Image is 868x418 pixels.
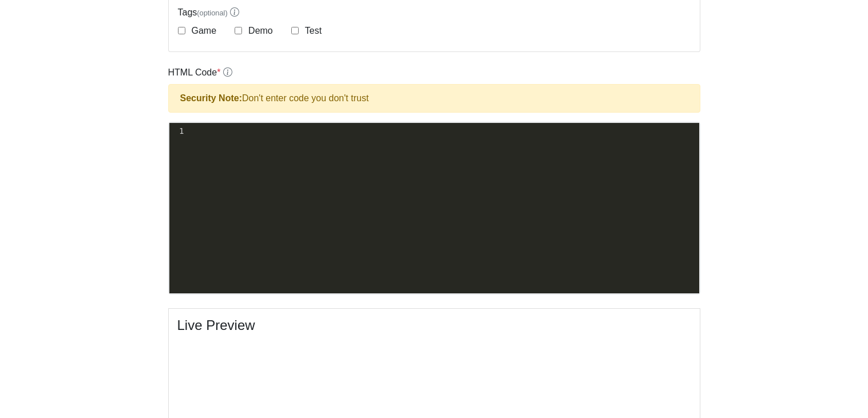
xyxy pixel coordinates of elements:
[197,9,227,17] span: (optional)
[303,24,322,38] label: Test
[168,84,700,113] div: Don't enter code you don't trust
[180,93,242,103] strong: Security Note:
[169,125,186,137] div: 1
[168,66,232,79] label: HTML Code
[189,24,217,38] label: Game
[246,24,273,38] label: Demo
[177,317,691,334] h4: Live Preview
[178,6,691,19] label: Tags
